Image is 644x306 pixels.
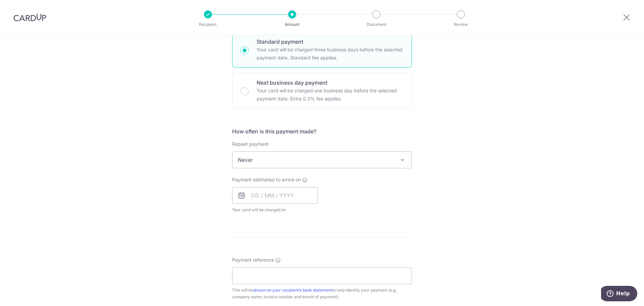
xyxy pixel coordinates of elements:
label: Repeat payment [232,141,269,147]
p: Your card will be charged one business day before the selected payment date. Extra 0.3% fee applies. [257,87,404,103]
p: Review [436,21,486,28]
p: Standard payment [257,38,404,46]
p: Amount [267,21,317,28]
span: Payment estimated to arrive on [232,176,301,183]
span: Your card will be charged on [232,207,318,213]
span: Never [232,151,412,168]
iframe: Opens a widget where you can find more information [601,286,637,303]
a: shown on your recipient’s bank statement [253,288,332,293]
div: This will be to help identify your payment (e.g. company name, invoice number and month of payment). [232,287,412,300]
p: Document [352,21,401,28]
img: CardUp [13,13,46,21]
p: Your card will be charged three business days before the selected payment date. Standard fee appl... [257,46,404,62]
input: DD / MM / YYYY [232,187,318,204]
h5: How often is this payment made? [232,127,412,135]
span: Payment reference [232,257,274,263]
p: Next business day payment [257,79,404,87]
p: Recipient [183,21,233,28]
span: Never [232,152,412,168]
